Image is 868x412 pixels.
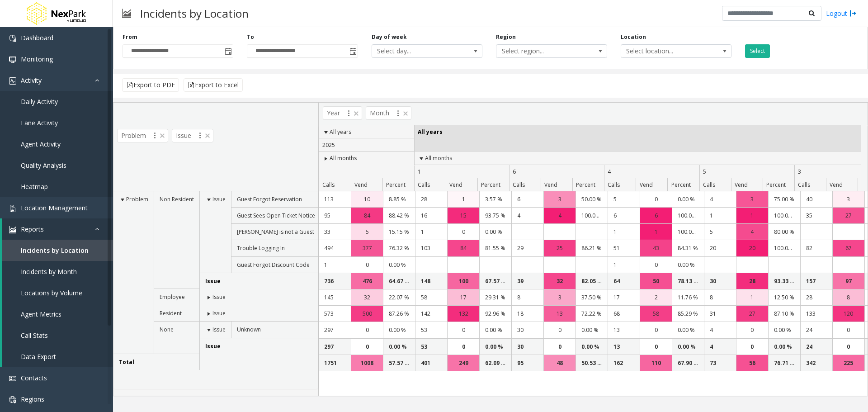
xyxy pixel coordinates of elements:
span: Issue [212,195,226,203]
td: 15.15 % [383,224,415,240]
span: 3 [750,195,754,204]
td: 86.21 % [576,240,608,256]
td: 0.00 % [672,322,704,338]
td: 85.29 % [672,306,704,322]
td: 0.00 % [768,339,800,355]
td: 84.31 % [672,240,704,256]
span: Location Management [21,204,88,212]
td: 494 [319,240,351,256]
span: 58 [653,309,659,318]
span: Unknown [237,326,261,333]
td: 67.90 % [672,355,704,371]
span: 0 [655,342,658,351]
span: NO DATA FOUND [496,44,607,58]
td: 18 [511,306,543,322]
span: Incidents by Location [21,246,89,255]
span: Issue [205,277,221,285]
span: 84 [364,211,370,220]
span: None [160,326,174,333]
span: 0 [462,342,465,351]
span: 4 [750,227,754,236]
span: Calls [608,181,620,189]
td: 1751 [319,355,351,371]
td: 0.00 % [672,339,704,355]
img: 'icon' [9,35,16,42]
td: 67.57 % [479,273,511,289]
h3: Incidents by Location [136,2,253,24]
td: 4 [511,208,543,224]
td: 53 [415,339,447,355]
label: Region [496,33,516,41]
td: 148 [415,273,447,289]
span: Calls [703,181,715,189]
span: Select region... [496,45,585,57]
td: 297 [319,339,351,355]
label: Location [621,33,646,41]
span: Calls [513,181,525,189]
span: Toggle popup [223,45,233,57]
span: Non Resident [160,195,194,203]
span: Toggle popup [348,45,358,57]
span: 1008 [361,359,373,367]
td: 20 [704,240,736,256]
span: 32 [557,277,563,285]
td: 0.00 % [383,322,415,338]
button: Export to Excel [184,78,243,92]
td: 30 [511,322,543,338]
label: To [247,33,254,41]
span: Guest Forgot Discount Code [237,261,310,269]
span: Select day... [372,45,460,57]
span: Total [119,358,134,366]
span: Resident [160,309,182,317]
td: 401 [415,355,447,371]
span: 0 [655,326,658,334]
td: 28 [800,289,832,306]
td: 39 [511,273,543,289]
td: 64 [608,273,640,289]
span: 0 [366,326,369,334]
td: 0.00 % [479,339,511,355]
span: 3 [847,195,850,204]
td: 3.57 % [479,191,511,208]
span: 84 [460,244,467,252]
img: 'icon' [9,226,16,233]
span: 0 [558,326,561,334]
td: 28 [415,191,447,208]
span: All months [425,154,452,162]
span: 0 [462,227,465,236]
span: Calls [798,181,810,189]
span: 8 [847,293,850,302]
a: Data Export [2,346,113,367]
span: Percent [576,181,595,189]
span: Percent [481,181,500,189]
td: 24 [800,322,832,338]
td: 17 [608,289,640,306]
span: Calls [322,181,335,189]
span: 25 [557,244,563,252]
img: 'icon' [9,375,16,382]
td: 8.85 % [383,191,415,208]
td: 0.00 % [576,322,608,338]
td: 53 [415,322,447,338]
td: 297 [319,322,351,338]
td: 100.00 % [576,208,608,224]
span: Reports [21,225,44,233]
span: 0 [366,342,369,351]
span: 120 [844,309,853,318]
td: 68 [608,306,640,322]
a: Locations by Volume [2,282,113,303]
td: 37.50 % [576,289,608,306]
td: 50.00 % [576,191,608,208]
td: 162 [608,355,640,371]
span: 28 [749,277,755,285]
span: 1 [418,168,421,175]
span: Issue [205,342,221,350]
td: 16 [415,208,447,224]
span: Call Stats [21,331,48,340]
td: 1 [704,208,736,224]
span: 0 [462,326,465,334]
a: Incidents by Month [2,261,113,282]
td: 8 [511,289,543,306]
span: 0 [847,326,850,334]
td: 72.22 % [576,306,608,322]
